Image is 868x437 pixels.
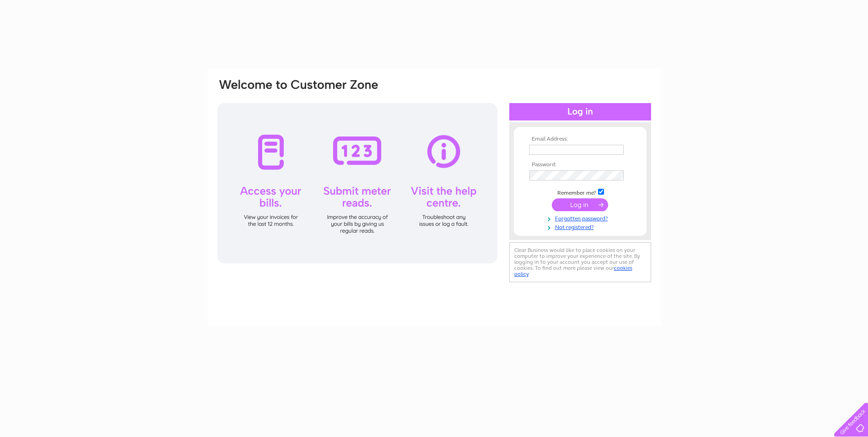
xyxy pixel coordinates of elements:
[529,213,633,222] a: Forgotten password?
[527,162,633,168] th: Password:
[529,222,633,231] a: Not registered?
[527,136,633,142] th: Email Address:
[552,198,608,211] input: Submit
[514,265,632,277] a: cookies policy
[509,242,651,282] div: Clear Business would like to place cookies on your computer to improve your experience of the sit...
[527,187,633,197] td: Remember me?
